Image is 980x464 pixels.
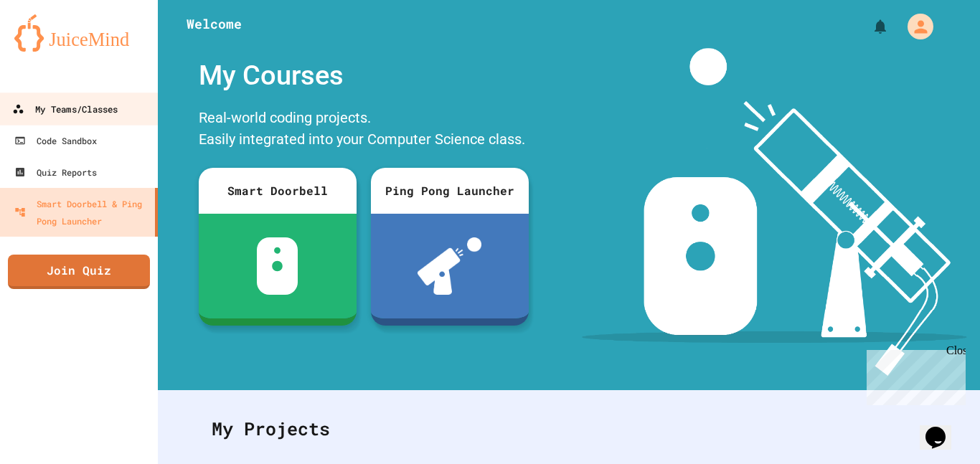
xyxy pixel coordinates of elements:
[192,48,536,103] div: My Courses
[12,100,118,118] div: My Teams/Classes
[845,14,892,39] div: My Notifications
[257,237,298,295] img: sdb-white.svg
[920,407,966,450] iframe: chat widget
[14,14,143,52] img: logo-orange.svg
[8,255,150,289] a: Join Quiz
[14,195,149,229] div: Smart Doorbell & Ping Pong Launcher
[371,168,529,214] div: Ping Pong Launcher
[192,103,536,157] div: Real-world coding projects. Easily integrated into your Computer Science class.
[199,168,357,214] div: Smart Doorbell
[582,48,966,376] img: banner-image-my-projects.png
[14,132,97,149] div: Code Sandbox
[861,344,966,405] iframe: chat widget
[197,401,941,457] div: My Projects
[14,164,97,181] div: Quiz Reports
[892,10,937,43] div: My Account
[6,6,99,91] div: Chat with us now!Close
[418,237,481,295] img: ppl-with-ball.png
